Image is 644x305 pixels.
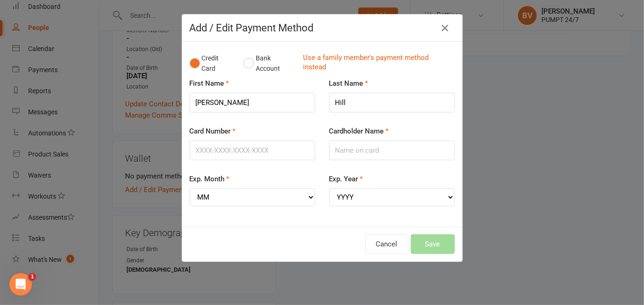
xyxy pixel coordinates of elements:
[29,273,36,281] span: 1
[365,234,408,254] button: Cancel
[329,173,363,185] label: Exp. Year
[190,49,234,78] button: Credit Card
[9,273,32,296] iframe: Intercom live chat
[190,78,229,89] label: First Name
[244,49,296,78] button: Bank Account
[190,22,455,34] h4: Add / Edit Payment Method
[329,126,389,137] label: Cardholder Name
[190,141,315,160] input: XXXX-XXXX-XXXX-XXXX
[190,126,236,137] label: Card Number
[329,141,455,160] input: Name on card
[438,21,453,36] button: Close
[329,78,369,89] label: Last Name
[303,53,450,74] a: Use a family member's payment method instead
[190,173,230,185] label: Exp. Month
